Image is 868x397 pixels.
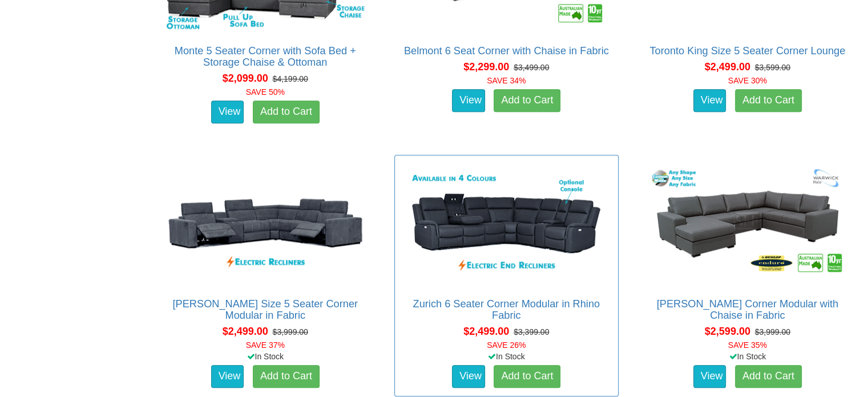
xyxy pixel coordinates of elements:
[728,76,767,85] font: SAVE 30%
[463,61,509,73] span: $2,299.00
[735,89,802,112] a: Add to Cart
[253,365,320,388] a: Add to Cart
[246,87,285,97] font: SAVE 50%
[163,161,368,287] img: Marlow King Size 5 Seater Corner Modular in Fabric
[246,340,285,350] font: SAVE 37%
[253,101,320,123] a: Add to Cart
[705,61,750,73] span: $2,499.00
[693,365,726,388] a: View
[657,298,838,321] a: [PERSON_NAME] Corner Modular with Chaise in Fabric
[755,63,790,72] del: $3,599.00
[151,351,380,362] div: In Stock
[693,89,726,112] a: View
[223,326,268,337] span: $2,499.00
[649,45,845,57] a: Toronto King Size 5 Seater Corner Lounge
[755,327,790,336] del: $3,999.00
[735,365,802,388] a: Add to Cart
[211,101,244,123] a: View
[173,298,358,321] a: [PERSON_NAME] Size 5 Seater Corner Modular in Fabric
[413,298,600,321] a: Zurich 6 Seater Corner Modular in Rhino Fabric
[452,89,485,112] a: View
[514,327,549,336] del: $3,399.00
[404,45,609,57] a: Belmont 6 Seat Corner with Chaise in Fabric
[452,365,485,388] a: View
[633,351,862,362] div: In Stock
[175,45,356,68] a: Monte 5 Seater Corner with Sofa Bed + Storage Chaise & Ottoman
[392,351,621,362] div: In Stock
[463,326,509,337] span: $2,499.00
[645,161,850,287] img: Morton Corner Modular with Chaise in Fabric
[494,365,560,388] a: Add to Cart
[705,326,750,337] span: $2,599.00
[273,74,308,83] del: $4,199.00
[273,327,308,336] del: $3,999.00
[514,63,549,72] del: $3,499.00
[487,340,526,350] font: SAVE 26%
[487,76,526,85] font: SAVE 34%
[223,73,268,84] span: $2,099.00
[494,89,560,112] a: Add to Cart
[403,161,609,287] img: Zurich 6 Seater Corner Modular in Rhino Fabric
[211,365,244,388] a: View
[728,340,767,350] font: SAVE 35%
